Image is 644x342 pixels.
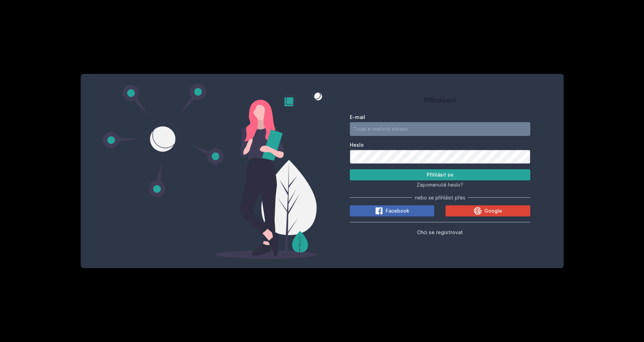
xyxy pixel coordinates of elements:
[417,182,463,188] span: Zapomenuté heslo?
[350,205,434,216] button: Facebook
[445,205,530,216] button: Google
[417,228,463,236] button: Chci se registrovat
[350,122,530,136] input: Tvoje e-mailová adresa
[350,95,530,105] h1: Přihlášení
[350,169,530,180] button: Přihlásit se
[415,194,465,201] span: nebo se přihlásit přes
[350,142,530,148] label: Heslo
[350,114,530,121] label: E-mail
[417,229,463,235] span: Chci se registrovat
[386,207,409,214] span: Facebook
[484,207,502,214] span: Google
